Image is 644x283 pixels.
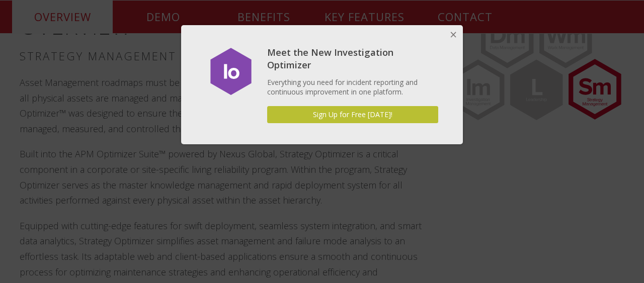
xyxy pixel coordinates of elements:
p: Everything you need for incident reporting and continuous improvement in one platform. [267,77,438,97]
a: Sign Up for Free [DATE]! [267,106,438,123]
img: dialog featured image [206,46,256,97]
h4: Meet the New Investigation Optimizer [267,46,438,72]
div: Meet the New Investigation Optimizer [181,25,463,144]
button: Close [443,25,463,45]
